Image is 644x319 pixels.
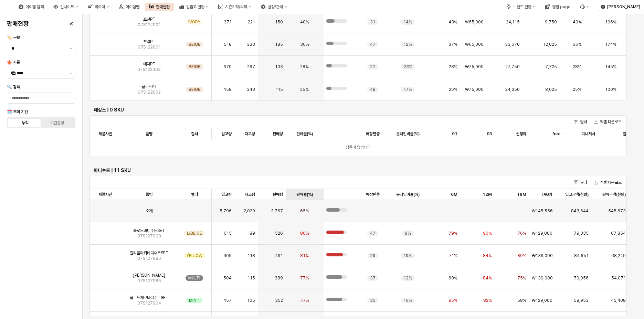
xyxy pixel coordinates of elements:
[571,208,589,214] span: 843,644
[403,298,412,303] span: 16%
[403,42,412,47] span: 12%
[300,231,309,236] span: 86%
[245,192,255,197] span: 재고량
[175,3,213,11] button: 입출고 현황
[403,64,412,70] span: 23%
[300,208,309,214] span: 65%
[487,131,492,137] span: 03
[300,64,309,70] span: 28%
[95,4,105,9] div: 리오더
[605,42,616,47] span: 174%
[517,192,526,197] span: 18M
[543,42,557,47] span: 12,025
[67,43,75,54] button: 제안 사항 표시
[513,4,531,9] div: 브랜드 전환
[517,231,526,236] span: 76%
[370,231,376,236] span: 47
[189,87,200,92] span: BEIGE
[98,131,112,137] span: 제품사진
[84,3,113,11] button: 리오더
[552,131,561,137] span: free
[273,192,283,197] span: 판매량
[137,256,161,261] span: 07S127986
[115,3,144,11] div: 아이템맵
[565,192,589,197] span: 입고금액(천원)
[224,42,232,47] span: 518
[449,64,457,70] span: 28%
[545,64,557,70] span: 7,725
[506,19,520,25] span: 24,115
[130,250,168,256] span: 릴리플라워바디수트SET
[517,298,526,303] span: 58%
[224,231,232,236] span: 615
[14,3,48,11] button: 아이템 검색
[214,3,255,11] button: 시즌기획/리뷰
[300,275,309,281] span: 77%
[505,42,520,47] span: 33,670
[146,192,152,197] span: 품명
[275,19,283,25] span: 150
[611,253,626,258] span: 68,249
[452,131,457,137] span: 01
[223,253,232,258] span: 609
[591,178,624,187] button: 엑셀 다운로드
[552,4,570,9] div: 영업 page
[370,42,376,47] span: 47
[138,44,161,50] span: 07S122001
[483,275,492,281] span: 84%
[396,192,420,197] span: 온라인비율(%)
[271,208,283,214] span: 3,767
[483,192,492,197] span: 12M
[187,253,202,258] span: YELLOW
[60,4,74,9] div: 인사이트
[137,300,161,306] span: 07S127904
[448,275,457,281] span: 60%
[532,298,552,303] span: ₩129,000
[449,253,457,258] span: 71%
[591,118,624,126] button: 엑셀 다운로드
[370,275,376,281] span: 37
[49,3,82,11] div: 인사이트
[545,19,557,25] span: 9,750
[275,253,283,258] span: 491
[571,118,590,126] button: 필터
[133,228,165,233] span: 클로드바디수트SET
[250,231,255,236] span: 89
[405,231,411,236] span: 9%
[138,89,161,95] span: 07S122002
[573,42,582,47] span: 36%
[83,14,644,319] main: App Frame
[137,278,161,284] span: 07S127985
[605,19,616,25] span: 196%
[9,120,41,126] label: 누적
[608,208,626,214] span: 545,673
[451,192,457,197] span: 6M
[221,131,232,137] span: 입고량
[188,19,200,25] span: IVORY
[517,275,526,281] span: 75%
[573,87,581,92] span: 25%
[502,3,540,11] div: 브랜드 전환
[574,253,589,258] span: 84,651
[517,253,526,258] span: 80%
[403,19,412,25] span: 14%
[545,87,557,92] span: 8,625
[247,64,255,70] span: 267
[623,131,630,137] span: 일반
[403,87,412,92] span: 17%
[187,231,202,236] span: L/BEIGE
[145,3,174,11] button: 판매현황
[366,192,380,197] span: 매장편중
[532,253,553,258] span: ₩139,000
[275,87,283,92] span: 115
[465,42,484,47] span: ₩65,000
[370,64,376,70] span: 27
[505,64,520,70] span: 27,750
[191,131,198,137] span: 컬러
[483,253,492,258] span: 84%
[247,42,255,47] span: 333
[607,4,640,10] p: [PERSON_NAME]
[532,275,553,281] span: ₩139,000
